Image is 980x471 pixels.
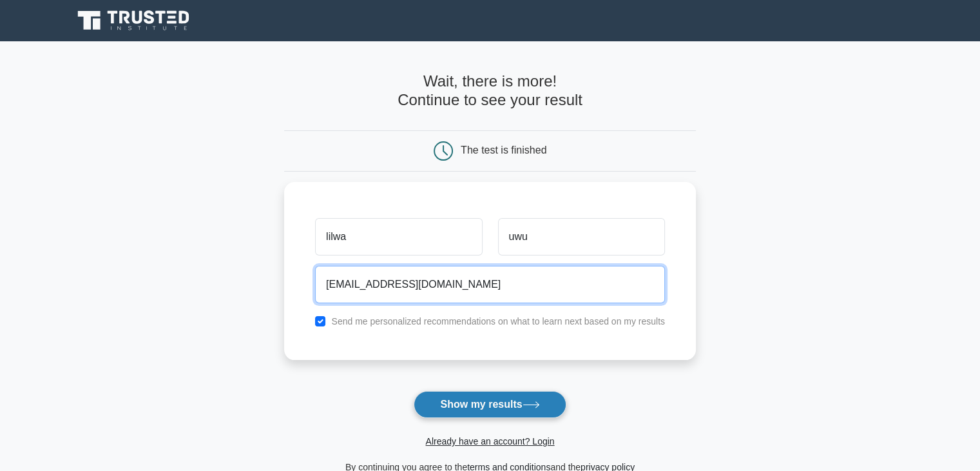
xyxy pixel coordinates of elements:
input: First name [315,218,482,256]
label: Send me personalized recommendations on what to learn next based on my results [331,316,665,326]
div: The test is finished [461,145,546,155]
input: Last name [498,218,665,256]
button: Show my results [414,391,566,418]
h4: Wait, there is more! Continue to see your result [284,72,696,110]
a: Already have an account? Login [425,436,554,446]
input: Email [315,266,665,303]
